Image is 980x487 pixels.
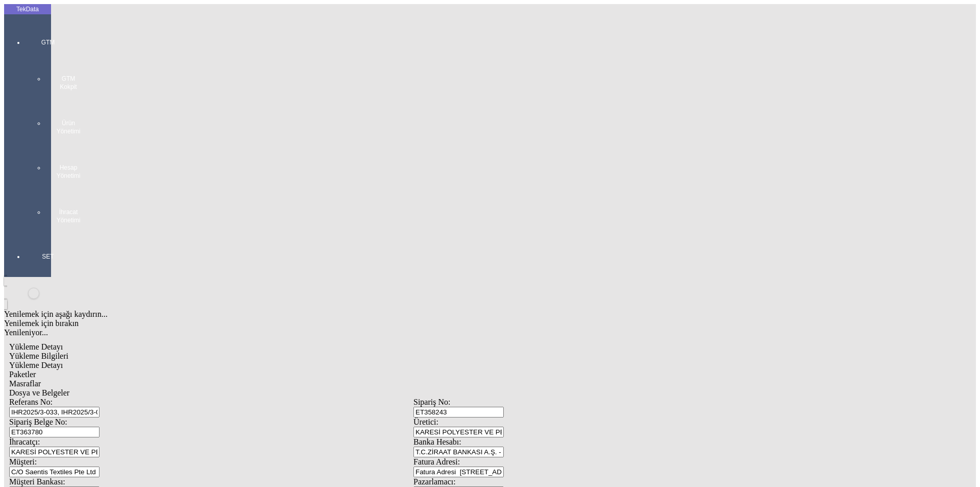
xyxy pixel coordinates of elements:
[9,352,68,360] span: Yükleme Bilgileri
[413,418,438,426] span: Üretici:
[4,5,51,13] div: TekData
[9,388,69,397] span: Dosya ve Belgeler
[4,310,823,319] div: Yenilemek için aşağı kaydırın...
[9,477,65,486] span: Müşteri Bankası:
[9,370,36,379] span: Paketler
[413,477,456,486] span: Pazarlamacı:
[9,418,67,426] span: Sipariş Belge No:
[413,457,460,466] span: Fatura Adresi:
[33,252,63,261] span: SET
[33,38,63,47] span: GTM
[9,361,63,369] span: Yükleme Detayı
[53,119,84,135] span: Ürün Yönetimi
[413,437,461,446] span: Banka Hesabı:
[53,164,84,180] span: Hesap Yönetimi
[9,398,53,406] span: Referans No:
[9,379,41,388] span: Masraflar
[9,457,37,466] span: Müşteri:
[53,208,84,224] span: İhracat Yönetimi
[413,398,450,406] span: Sipariş No:
[9,437,40,446] span: İhracatçı:
[53,75,84,91] span: GTM Kokpit
[4,328,823,337] div: Yenileniyor...
[9,342,63,351] span: Yükleme Detayı
[4,319,823,328] div: Yenilemek için bırakın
